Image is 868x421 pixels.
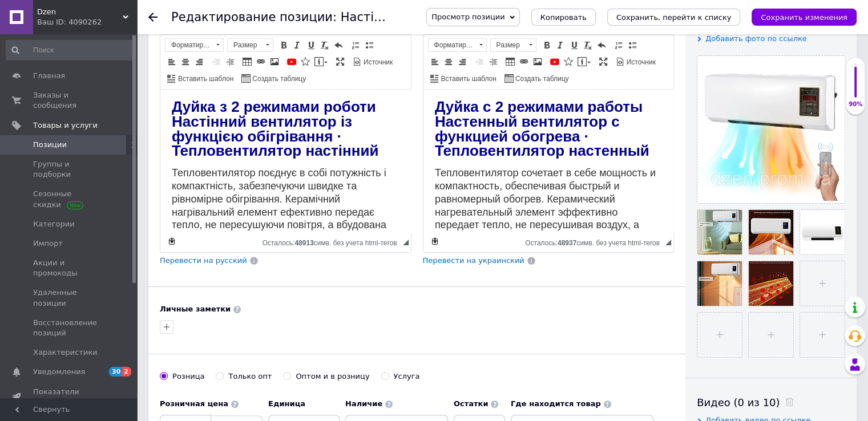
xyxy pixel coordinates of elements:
[313,55,329,68] a: Вставить сообщение
[33,71,65,81] span: Главная
[518,55,530,68] a: Вставить/Редактировать ссылку (Ctrl+L)
[595,39,608,51] a: Отменить (Ctrl+Z)
[171,10,858,24] h1: Редактирование позиции: Настінний нагрівач Domotec MS-5962 · Домашній тепловентилятор — дуйка 2 в 1
[514,74,569,84] span: Создать таблицу
[268,55,281,68] a: Изображение
[429,72,498,84] a: Вставить шаблон
[332,39,345,51] a: Отменить (Ctrl+Z)
[612,39,625,51] a: Вставить / удалить нумерованный список
[473,55,486,68] a: Уменьшить отступ
[665,240,671,245] span: Перетащите для изменения размера
[165,39,212,51] span: Форматирование
[294,239,313,247] span: 48913
[33,387,106,407] span: Показатели работы компании
[296,371,369,382] div: Оптом и в розницу
[33,189,106,209] span: Сезонные скидки
[241,55,253,68] a: Таблица
[109,367,122,377] span: 30
[576,55,592,68] a: Вставить сообщение
[165,38,224,52] a: Форматирование
[394,371,420,382] div: Услуга
[403,240,409,245] span: Перетащите для изменения размера
[626,39,639,51] a: Вставить / удалить маркированный список
[179,55,192,68] a: По центру
[291,39,304,51] a: Курсив (Ctrl+I)
[11,9,220,70] span: Дуйка з 2 режимами роботи Настінний вентилятор із функцією обігрівання · Тепловентилятор настінний
[165,72,235,84] a: Вставить шаблон
[846,100,865,108] div: 90%
[299,55,312,68] a: Вставить иконку
[251,74,306,84] span: Создать таблицу
[429,55,441,68] a: По левому краю
[255,55,267,68] a: Вставить/Редактировать ссылку (Ctrl+L)
[491,39,525,51] span: Размер
[33,219,75,229] span: Категории
[11,78,232,232] span: Тепловентилятор сочетает в себе мощность и компактность, обеспечивая быстрый и равномерный обогре...
[540,39,553,51] a: Полужирный (Ctrl+B)
[268,399,305,408] b: Единица
[33,367,85,377] span: Уведомления
[548,55,561,68] a: Добавить видео с YouTube
[554,39,567,51] a: Курсив (Ctrl+I)
[363,39,376,51] a: Вставить / удалить маркированный список
[490,38,536,52] a: Размер
[33,238,63,249] span: Импорт
[597,55,609,68] a: Развернуть
[697,396,780,408] span: Видео (0 из 10)
[568,39,580,51] a: Подчеркнутый (Ctrl+U)
[503,72,571,84] a: Создать таблицу
[33,258,106,278] span: Акции и промокоды
[160,399,228,408] b: Розничная цена
[423,90,674,232] iframe: Визуальный текстовый редактор, 6A7F7BEB-F667-48ED-992C-42220D4846FE
[582,39,594,51] a: Убрать форматирование
[228,371,272,382] div: Только опт
[334,55,346,68] a: Развернуть
[614,55,657,68] a: Источник
[165,55,178,68] a: По левому краю
[172,371,204,382] div: Розница
[511,399,601,408] b: Где находится товар
[263,236,403,247] div: Подсчет символов
[160,305,231,313] b: Личные заметки
[33,318,106,338] span: Восстановление позиций
[6,40,135,60] input: Поиск
[487,55,499,68] a: Увеличить отступ
[423,256,524,265] span: Перевести на украинский
[349,39,362,51] a: Вставить / удалить нумерованный список
[525,236,665,247] div: Подсчет символов
[228,39,262,51] span: Размер
[531,55,544,68] a: Изображение
[285,55,298,68] a: Добавить видео с YouTube
[429,235,441,248] a: Сделать резервную копию сейчас
[607,9,741,26] button: Сохранить, перейти к списку
[305,39,317,51] a: Подчеркнутый (Ctrl+U)
[160,256,247,265] span: Перевести на русский
[33,159,106,180] span: Группы и подборки
[210,55,223,68] a: Уменьшить отступ
[11,78,233,232] span: Тепловентилятор поєднує в собі потужність і компактність, забезпечуючи швидке та рівномірне обігр...
[454,399,488,408] b: Остатки
[193,55,205,68] a: По правому краю
[846,57,865,115] div: 90% Качество заполнения
[240,72,308,84] a: Создать таблицу
[456,55,469,68] a: По правому краю
[227,38,273,52] a: Размер
[761,13,847,22] i: Сохранить изменения
[224,55,236,68] a: Увеличить отступ
[37,17,137,27] div: Ваш ID: 4090262
[277,39,290,51] a: Полужирный (Ctrl+B)
[625,58,656,67] span: Источник
[439,74,496,84] span: Вставить шаблон
[428,38,487,52] a: Форматирование
[148,13,158,22] div: Вернуться назад
[429,39,475,51] span: Форматирование
[33,347,98,358] span: Характеристики
[442,55,455,68] a: По центру
[122,367,131,377] span: 2
[33,288,106,308] span: Удаленные позиции
[351,55,394,68] a: Источник
[345,399,382,408] b: Наличие
[431,13,504,21] span: Просмотр позиции
[562,55,575,68] a: Вставить иконку
[176,74,233,84] span: Вставить шаблон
